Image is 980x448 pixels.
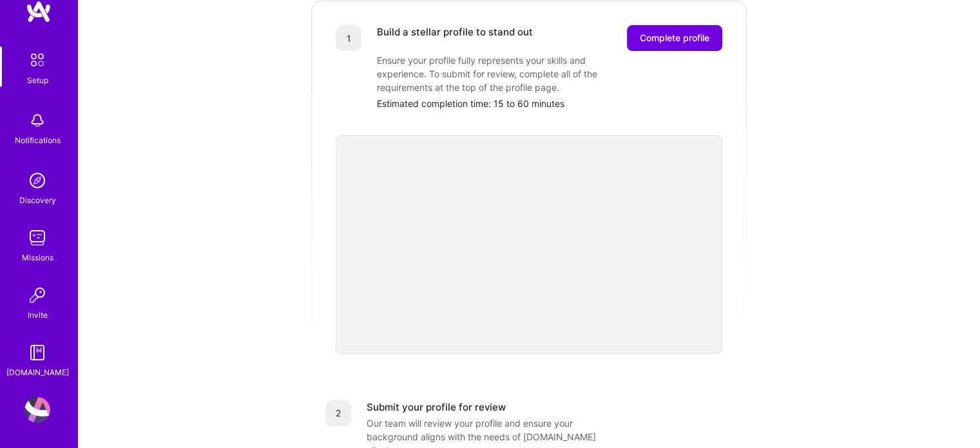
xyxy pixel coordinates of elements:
div: Build a stellar profile to stand out [377,25,533,51]
div: [DOMAIN_NAME] [6,365,69,379]
div: Setup [27,73,48,87]
button: Complete profile [627,25,722,51]
iframe: video [336,135,722,354]
img: bell [24,108,50,133]
div: Discovery [19,193,56,207]
img: guide book [24,340,50,365]
div: Notifications [15,133,61,147]
img: discovery [24,168,50,193]
img: User Avatar [24,397,50,423]
div: Estimated completion time: 15 to 60 minutes [377,97,722,110]
div: 2 [325,400,351,426]
div: Invite [28,308,48,322]
div: 1 [336,25,361,51]
img: setup [24,46,51,73]
a: User Avatar [21,397,53,423]
span: Complete profile [640,32,709,44]
div: Submit your profile for review [367,400,506,414]
div: Ensure your profile fully represents your skills and experience. To submit for review, complete a... [377,54,635,94]
div: Missions [22,251,53,264]
img: teamwork [24,225,50,251]
img: Invite [24,282,50,308]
